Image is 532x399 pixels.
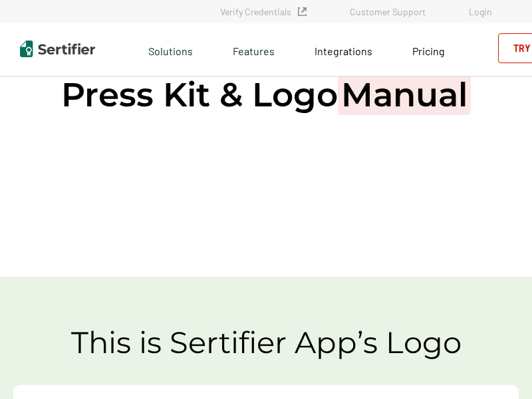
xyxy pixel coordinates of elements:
[315,45,372,57] span: Integrations
[13,323,519,362] span: This is Sertifier App’s Logo
[233,41,275,58] span: Features
[148,41,193,58] span: Solutions
[298,7,307,16] img: Verified
[61,73,471,116] h1: Press Kit & Logo
[315,41,372,58] a: Integrations
[350,6,426,17] a: Customer Support
[412,41,445,58] a: Pricing
[20,41,95,57] img: Sertifier | Digital Credentialing Platform
[338,74,471,115] span: Manual
[412,45,445,57] span: Pricing
[469,6,492,17] a: Login
[220,6,307,17] a: Verify Credentials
